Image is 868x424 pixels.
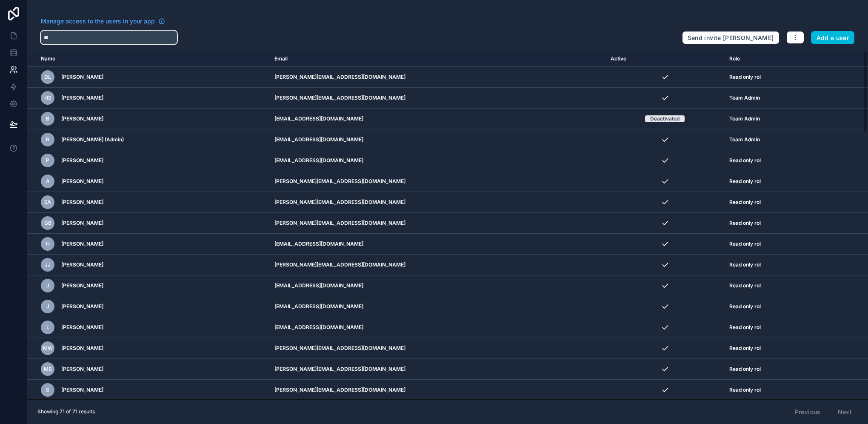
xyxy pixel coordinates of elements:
td: [PERSON_NAME][EMAIL_ADDRESS][DOMAIN_NAME] [269,213,605,234]
span: Read only rol [729,324,761,331]
span: [PERSON_NAME] [61,387,103,393]
span: [PERSON_NAME] [61,157,103,164]
span: [PERSON_NAME] [61,178,103,185]
span: Read only rol [729,366,761,372]
td: [EMAIL_ADDRESS][DOMAIN_NAME] [269,109,605,129]
a: Manage access to the users in your app [41,17,165,26]
td: [PERSON_NAME][EMAIL_ADDRESS][DOMAIN_NAME] [269,171,605,192]
span: Read only rol [729,282,761,289]
span: GB [44,220,51,226]
span: Read only rol [729,303,761,310]
span: P [46,157,49,164]
span: A [46,178,50,185]
span: HS [44,95,51,101]
span: [PERSON_NAME] [61,74,103,80]
td: [PERSON_NAME][EMAIL_ADDRESS][DOMAIN_NAME] [269,380,605,401]
span: H [46,241,50,247]
span: [PERSON_NAME] [61,95,103,101]
td: [EMAIL_ADDRESS][DOMAIN_NAME] [269,129,605,150]
span: [PERSON_NAME] [61,261,103,268]
td: [EMAIL_ADDRESS][DOMAIN_NAME] [269,150,605,171]
span: [PERSON_NAME] [61,115,103,122]
span: Read only rol [729,387,761,393]
span: [PERSON_NAME] [61,199,103,206]
div: scrollable content [27,51,868,399]
span: Showing 71 of 71 results [37,408,95,415]
span: Read only rol [729,345,761,352]
td: [EMAIL_ADDRESS][DOMAIN_NAME] [269,296,605,317]
span: S [46,387,49,393]
span: [PERSON_NAME] [61,282,103,289]
span: J [46,303,49,310]
div: Deactivated [650,115,680,122]
td: [PERSON_NAME][EMAIL_ADDRESS][DOMAIN_NAME] [269,67,605,88]
span: EA [44,199,51,206]
span: Read only rol [729,74,761,80]
span: R [46,136,49,143]
span: [PERSON_NAME] [61,241,103,247]
th: Name [27,51,269,67]
span: [PERSON_NAME] [61,345,103,352]
th: Role [724,51,823,67]
td: [PERSON_NAME][EMAIL_ADDRESS][DOMAIN_NAME] [269,338,605,359]
span: J [46,282,49,289]
span: Read only rol [729,178,761,185]
span: Team Admin [729,95,760,101]
span: [PERSON_NAME] [61,303,103,310]
span: Manage access to the users in your app [41,17,155,26]
td: [PERSON_NAME][EMAIL_ADDRESS][DOMAIN_NAME] [269,255,605,275]
span: MW [43,345,53,352]
span: JJ [45,261,51,268]
span: B [46,115,49,122]
span: [PERSON_NAME] [61,220,103,226]
td: [EMAIL_ADDRESS][DOMAIN_NAME] [269,275,605,296]
th: Email [269,51,605,67]
button: Send invite [PERSON_NAME] [682,31,779,45]
span: L [46,324,49,331]
span: [PERSON_NAME] (Admin) [61,136,124,143]
span: Read only rol [729,199,761,206]
span: Read only rol [729,157,761,164]
span: DL [44,74,51,80]
td: [PERSON_NAME][EMAIL_ADDRESS][DOMAIN_NAME] [269,192,605,213]
span: [PERSON_NAME] [61,366,103,372]
span: Team Admin [729,136,760,143]
button: Add a user [811,31,855,45]
th: Active [605,51,724,67]
span: Read only rol [729,220,761,226]
span: [PERSON_NAME] [61,324,103,331]
td: [EMAIL_ADDRESS][DOMAIN_NAME] [269,234,605,255]
td: [PERSON_NAME][EMAIL_ADDRESS][DOMAIN_NAME] [269,88,605,109]
span: MB [44,366,52,372]
span: Read only rol [729,241,761,247]
td: [EMAIL_ADDRESS][DOMAIN_NAME] [269,317,605,338]
span: Team Admin [729,115,760,122]
td: [PERSON_NAME][EMAIL_ADDRESS][DOMAIN_NAME] [269,359,605,380]
span: Read only rol [729,261,761,268]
